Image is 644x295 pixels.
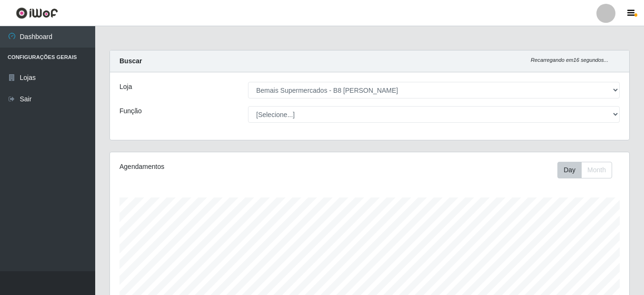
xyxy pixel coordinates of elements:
[557,162,620,178] div: Toolbar with button groups
[119,106,142,116] label: Função
[119,57,142,65] strong: Buscar
[531,57,608,63] i: Recarregando em 16 segundos...
[557,162,582,178] button: Day
[557,162,612,178] div: First group
[581,162,612,178] button: Month
[119,82,132,92] label: Loja
[16,7,58,19] img: CoreUI Logo
[119,162,319,172] div: Agendamentos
